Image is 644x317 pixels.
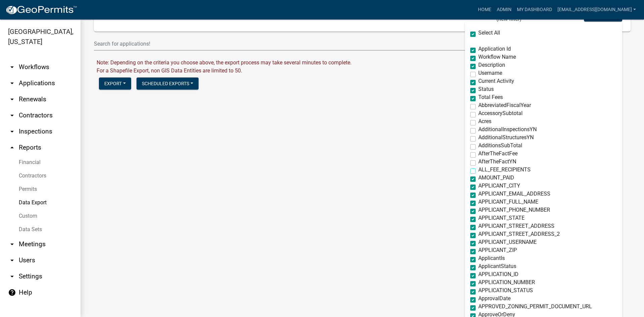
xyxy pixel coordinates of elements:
[475,3,494,16] a: Home
[8,272,16,280] i: arrow_drop_down
[478,255,505,261] span: ApplicantIs
[478,142,522,149] span: AdditionsSubTotal
[478,118,491,124] span: Acres
[494,3,514,16] a: Admin
[478,46,511,52] span: Application Id
[478,166,531,173] span: ALL_FEE_RECIPIENTS
[514,3,555,16] a: My Dashboard
[555,3,639,16] a: [EMAIL_ADDRESS][DOMAIN_NAME]
[478,199,538,205] span: APPLICANT_FULL_NAME
[478,30,500,36] label: Select All
[478,86,494,92] span: Status
[8,127,16,136] i: arrow_drop_down
[94,37,539,51] input: Search for applications!
[478,271,519,277] span: APPLICATION_ID
[478,207,550,213] span: APPLICANT_PHONE_NUMBER
[97,59,352,66] span: Note: Depending on the criteria you choose above, the export process may take several minutes to ...
[478,182,520,189] span: APPLICANT_CITY
[97,67,242,74] span: For a Shapefile Export, non GIS Data Entities are limited to 50.
[478,295,511,302] span: ApprovalDate
[478,54,516,60] span: Workflow Name
[478,94,503,100] span: Total Fees
[99,77,131,90] button: Export
[478,231,560,237] span: APPLICANT_STREET_ADDRESS_2
[478,158,516,165] span: AfterTheFactYN
[478,110,523,116] span: AccessorySubtotal
[584,2,622,21] button: Columns()
[137,77,199,90] button: Scheduled Exports
[8,95,16,103] i: arrow_drop_down
[8,63,16,71] i: arrow_drop_down
[478,126,537,133] span: AdditionalInspectionsYN
[8,256,16,264] i: arrow_drop_down
[8,144,16,152] i: arrow_drop_up
[478,70,502,76] span: Username
[8,240,16,248] i: arrow_drop_down
[478,279,535,285] span: APPLICATION_NUMBER
[8,79,16,87] i: arrow_drop_down
[478,62,505,68] span: Description
[478,263,516,269] span: ApplicantStatus
[478,150,518,157] span: AfterTheFactFee
[478,102,531,108] span: AbbreviatedFiscalYear
[478,78,514,84] span: Current Activity
[8,288,16,297] i: help
[8,111,16,119] i: arrow_drop_down
[478,239,537,245] span: APPLICANT_USERNAME
[478,247,517,253] span: APPLICANT_ZIP
[478,223,554,229] span: APPLICANT_STREET_ADDRESS
[478,215,525,221] span: APPLICANT_STATE
[478,134,534,141] span: AdditionalStructuresYN
[478,287,533,294] span: APPLICATION_STATUS
[478,174,514,181] span: AMOUNT_PAID
[478,303,592,310] span: APPROVED_ZONING_PERMIT_DOCUMENT_URL
[478,191,550,197] span: APPLICANT_EMAIL_ADDRESS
